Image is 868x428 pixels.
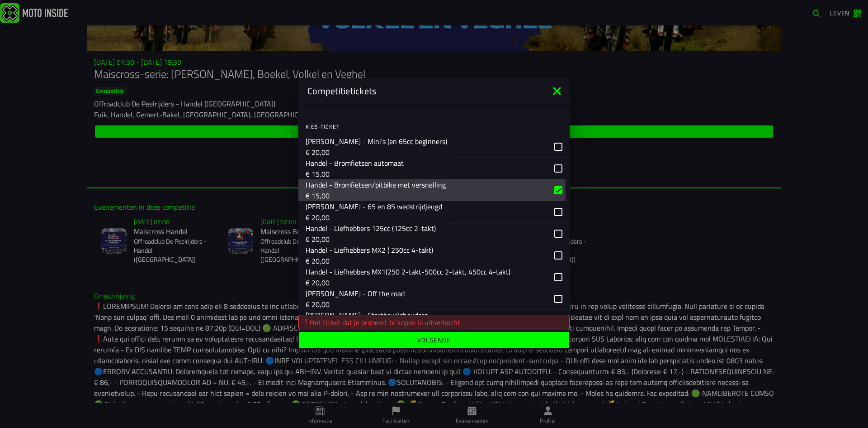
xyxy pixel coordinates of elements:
font: Het ticket dat je probeert te kopen is uitverkocht. [310,317,462,328]
font: € 15,00 [306,168,330,179]
font: € 20,00 [306,277,330,288]
font: [PERSON_NAME] - Mini's (en 65cc beginners) [306,136,447,147]
font: Handel - Liefhebbers MX1(250 2-takt-500cc 2-takt, 450cc 4-takt) [306,266,510,277]
font: [PERSON_NAME] - 65 en 85 wedstrijdjeugd [306,201,442,212]
font: [PERSON_NAME] - Startbewijshouders [306,310,428,321]
font: Volgende [417,335,451,345]
font: € 20,00 [306,299,330,310]
font: Kies-ticket [306,122,340,131]
font: € 20,00 [306,212,330,223]
font: € 25,00 [306,95,326,105]
font: Handel - Bromfietsen automaat [306,158,404,168]
font: € 20,00 [306,234,330,245]
font: Handel - Liefhebbers 125cc (125cc 2-takt) [306,223,436,234]
font: Competitietickets [307,84,376,98]
font: [PERSON_NAME] - Off the road [306,288,405,299]
font: € 15,00 [306,190,330,201]
font: € 20,00 [306,147,330,158]
font: € 20,00 [306,255,330,266]
font: Handel - Liefhebbers MX2 ( 250cc 4-takt) [306,245,433,255]
font: Handel - Bromfietsen/pitbike met versnelling [306,179,446,190]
